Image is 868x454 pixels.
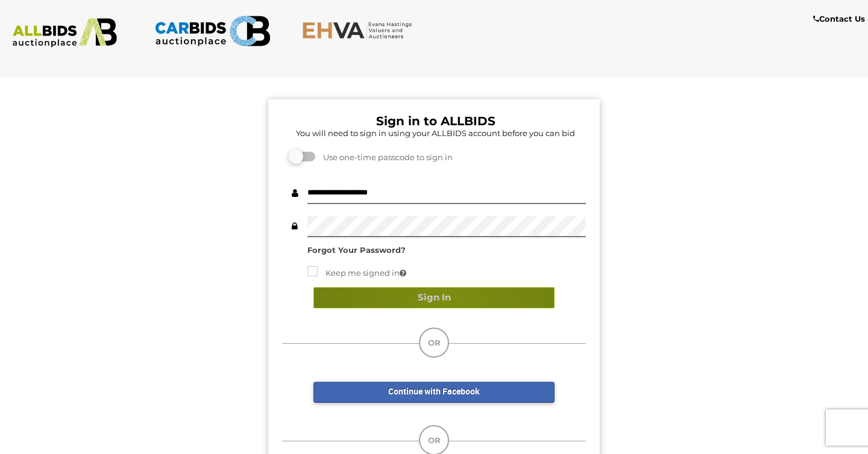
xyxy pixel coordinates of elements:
[302,21,419,39] img: EHVA.com.au
[7,18,124,48] img: ALLBIDS.com.au
[813,12,868,26] a: Contact Us
[307,245,406,255] a: Forgot Your Password?
[307,266,406,280] label: Keep me signed in
[313,287,555,308] button: Sign In
[376,114,495,128] b: Sign in to ALLBIDS
[419,328,449,358] div: OR
[317,152,453,162] span: Use one-time passcode to sign in
[285,129,586,137] h5: You will need to sign in using your ALLBIDS account before you can bid
[154,12,271,50] img: CARBIDS.com.au
[813,14,865,23] b: Contact Us
[313,382,555,403] a: Continue with Facebook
